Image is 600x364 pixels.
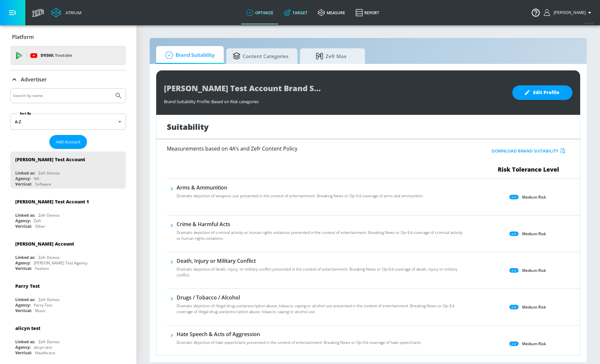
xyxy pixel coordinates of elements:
div: Arms & AmmunitionDramatic depiction of weapons use presented in the context of entertainment. Bre... [177,184,424,203]
div: [PERSON_NAME] Test Account 1Linked as:Zefr DemosAgency:ZefrVertical:Other [10,194,126,231]
div: Vertical: [15,266,32,271]
div: Zefr Demos [38,339,60,345]
div: [PERSON_NAME] AccountLinked as:Zefr DemosAgency:[PERSON_NAME] Test AgencyVertical:Fashion [10,236,126,273]
div: Agency: [15,345,31,350]
p: DV360: [41,52,72,59]
h6: Drugs / Tobacco / Alcohol [177,294,467,301]
a: Target [279,1,313,24]
h6: Hate Speech & Acts of Aggression [177,331,422,338]
button: Open Resource Center [527,3,545,21]
a: Atrium [51,8,81,18]
div: Linked as: [15,212,35,218]
span: Edit Profile [525,89,559,97]
div: Agency: [15,176,31,181]
div: Platform [10,28,126,46]
div: NA [34,176,39,181]
div: Linked as: [15,170,35,176]
input: Search by name [13,91,111,100]
div: Agency: [15,260,31,266]
div: [PERSON_NAME] Test Agency [34,260,87,266]
button: [PERSON_NAME] [544,9,594,17]
p: Medium Risk [522,304,546,310]
button: Add Account [49,135,87,149]
a: measure [313,1,350,24]
div: [PERSON_NAME] Test AccountLinked as:Zefr DemosAgency:NAVertical:Software [10,152,126,188]
div: Brand Suitability Profile: Based on Risk categories [164,95,506,104]
div: Linked as: [15,297,35,302]
div: Advertiser [10,70,126,89]
p: Dramatic depiction of hate speech/acts presented in the context of entertainment. Breaking News o... [177,340,422,346]
p: Platform [12,33,34,41]
span: v 4.19.0 [584,21,594,25]
div: alicyn test [34,345,52,350]
div: [PERSON_NAME] Test Account [15,156,85,163]
div: alicyn test [15,325,40,331]
h6: Measurements based on 4A’s and Zefr Content Policy [167,146,442,151]
div: Vertical: [15,181,32,187]
div: Zefr Demos [38,297,60,302]
div: Zefr Demos [38,255,60,260]
p: Dramatic depiction of illegal drug use/prescription abuse, tobacco, vaping or alcohol use present... [177,303,467,315]
span: Zefr Max [306,48,356,64]
div: Linked as: [15,255,35,260]
div: Fashion [35,266,49,271]
span: login as: guillermo.cabrera@zefr.com [551,10,586,15]
h6: Crime & Harmful Acts [177,221,467,228]
p: Dramatic depiction of weapons use presented in the context of entertainment. Breaking News or Op–... [177,193,424,199]
p: Dramatic depiction of death, injury, or military conflict presented in the context of entertainme... [177,266,467,278]
p: Dramatic depiction of criminal activity or human rights violations presented in the context of en... [177,230,467,241]
p: Medium Risk [522,194,546,200]
div: Agency: [15,218,31,224]
h6: Arms & Ammunition [177,184,424,191]
div: alicyn testLinked as:Zefr DemosAgency:alicyn testVertical:Healthcare [10,320,126,357]
div: Linked as: [15,339,35,345]
h6: Death, Injury or Military Conflict [177,257,467,264]
div: Parry Test [15,283,40,289]
button: Download Brand Suitability [490,146,567,156]
div: Healthcare [35,350,55,356]
div: Software [35,181,51,187]
span: Risk Tolerance Level [498,165,559,173]
span: Brand Suitability [163,47,215,63]
a: Report [350,1,384,24]
div: Parry TestLinked as:Zefr DemosAgency:Parry TestVertical:Music [10,278,126,315]
div: Zefr Demos [38,212,60,218]
div: Parry Test [34,302,52,308]
div: Vertical: [15,350,32,356]
div: [PERSON_NAME] Account [15,241,74,247]
div: [PERSON_NAME] Test Account 1 [15,199,89,205]
div: Other [35,224,45,229]
p: Medium Risk [522,340,546,347]
div: Vertical: [15,224,32,229]
div: Death, Injury or Military ConflictDramatic depiction of death, injury, or military conflict prese... [177,257,467,282]
p: Advertiser [21,76,47,83]
a: optimize [241,1,279,24]
h1: Suitability [167,121,209,132]
span: Add Account [56,138,81,146]
div: Atrium [63,10,81,16]
div: Zefr [34,218,41,224]
div: DV360: Youtube [10,46,126,65]
p: Medium Risk [522,230,546,237]
span: Content Categories [233,48,288,64]
div: Music [35,308,46,313]
div: Hate Speech & Acts of AggressionDramatic depiction of hate speech/acts presented in the context o... [177,331,422,349]
button: Edit Profile [512,85,572,100]
div: A-Z [10,114,126,130]
p: Youtube [55,52,72,59]
div: Crime & Harmful ActsDramatic depiction of criminal activity or human rights violations presented ... [177,221,467,245]
div: Zefr Demos [38,170,60,176]
p: Medium Risk [522,267,546,274]
div: Drugs / Tobacco / AlcoholDramatic depiction of illegal drug use/prescription abuse, tobacco, vapi... [177,294,467,319]
label: Sort By [19,111,32,115]
div: Agency: [15,302,31,308]
div: Vertical: [15,308,32,313]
